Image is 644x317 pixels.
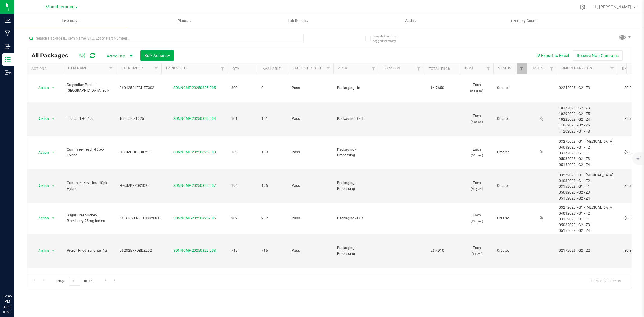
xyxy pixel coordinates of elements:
p: (12 g ea.) [464,218,490,224]
span: select [50,148,57,157]
span: Inventory [14,18,128,24]
span: Pass [292,149,330,155]
span: Sugar Free Sucker-Blackberry-25mg-Indica [67,213,112,224]
p: (1 g ea.) [464,251,490,257]
div: 03272023 - G1 - [MEDICAL_DATA] [559,205,615,210]
div: 05082023 - G2 - Z3 [559,222,615,228]
a: SDNNCMF-20250825-005 [173,86,216,90]
span: select [50,247,57,255]
a: Location [383,66,400,70]
inline-svg: Analytics [5,18,11,24]
a: Lab Test Result [293,66,322,70]
span: 101 [261,116,284,122]
span: 196 [261,183,284,189]
div: 10152023 - G2 - Z3 [559,105,615,111]
inline-svg: Outbound [5,69,11,75]
span: 202 [231,216,254,221]
button: Receive Non-Cannabis [573,50,623,61]
span: Pass [292,183,330,189]
div: 02172025 - G2 - Z2 [559,248,615,254]
a: Filter [414,63,424,74]
a: Package ID [166,66,187,70]
div: 05152023 - G2 - Z4 [559,196,615,201]
div: 05152023 - G2 - Z4 [559,162,615,168]
div: 11062023 - G2 - Z6 [559,123,615,128]
span: Include items not tagged for facility [373,34,404,43]
span: Manufacturing [46,5,75,10]
span: Preroll-Fried Bananas-1g [67,248,112,254]
span: Pass [292,85,330,91]
button: Bulk Actions [140,50,174,61]
span: Gummies-Peach-10pk-Hybrid [67,147,112,158]
span: Each [464,245,490,257]
span: Lab Results [280,18,316,24]
span: Packaging - Out [337,216,375,221]
span: Each [464,147,490,158]
span: Pass [292,116,330,122]
span: Gummies-Key Lime-10pk-Hybrid [67,180,112,192]
a: SDNNCMF-20250825-007 [173,184,216,188]
span: Each [464,180,490,192]
a: SDNNCMF-20250825-004 [173,117,216,121]
span: Packaging - Processing [337,245,375,257]
span: 060425PLECHEZ302 [120,85,158,91]
input: 1 [69,277,80,286]
span: Packaging - In [337,85,375,91]
iframe: Resource center unread badge [18,268,25,275]
a: Go to the last page [111,277,120,285]
a: Filter [218,63,228,74]
span: Each [464,82,490,94]
span: Packaging - Out [337,116,375,122]
span: 052825FRDBDZ202 [120,248,158,254]
p: (50 g ea.) [464,186,490,192]
span: ISFSUCKERBLKBRRY081325 [120,216,166,221]
span: Created [497,85,523,91]
div: 04032023 - G1 - T2 [559,145,615,150]
a: Origin Harvests [562,66,592,70]
a: Plants [128,14,241,27]
div: Actions [31,67,61,71]
span: Each [464,113,490,125]
span: Created [497,216,523,221]
span: HGUMKEY081025 [120,183,158,189]
a: Lot Number [121,66,143,70]
span: select [50,214,57,223]
a: SDNNCMF-20250825-003 [173,248,216,253]
a: Lab Results [241,14,354,27]
a: Filter [369,63,379,74]
a: Go to the next page [101,277,110,285]
span: Action [33,84,49,92]
span: All Packages [31,52,74,59]
input: Search Package ID, Item Name, SKU, Lot or Part Number... [27,34,304,43]
span: Plants [128,18,241,24]
span: 101 [231,116,254,122]
span: select [50,115,57,123]
inline-svg: Manufacturing [5,30,11,37]
span: select [50,84,57,92]
a: Filter [151,63,161,74]
span: select [50,182,57,190]
a: UOM [465,66,473,70]
a: Filter [323,63,333,74]
div: 03272023 - G1 - [MEDICAL_DATA] [559,139,615,145]
p: 12:45 PM CDT [3,293,12,310]
div: 11202023 - G1 - T8 [559,129,615,134]
th: Has COA [527,63,557,74]
a: Inventory Counts [468,14,581,27]
p: (4 oz ea.) [464,119,490,125]
span: Action [33,115,49,123]
span: Page of 12 [52,277,97,286]
span: 26.4910 [428,246,447,255]
span: Pass [292,248,330,254]
div: 10222023 - G2 - Z4 [559,117,615,123]
span: Action [33,182,49,190]
span: 189 [261,149,284,155]
span: 715 [231,248,254,254]
div: 03152023 - G1 - T1 [559,150,615,156]
span: 800 [231,85,254,91]
a: Total THC% [429,67,450,71]
span: 0 [261,85,284,91]
a: Qty [232,67,239,71]
p: 08/25 [3,310,12,314]
span: Action [33,247,49,255]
